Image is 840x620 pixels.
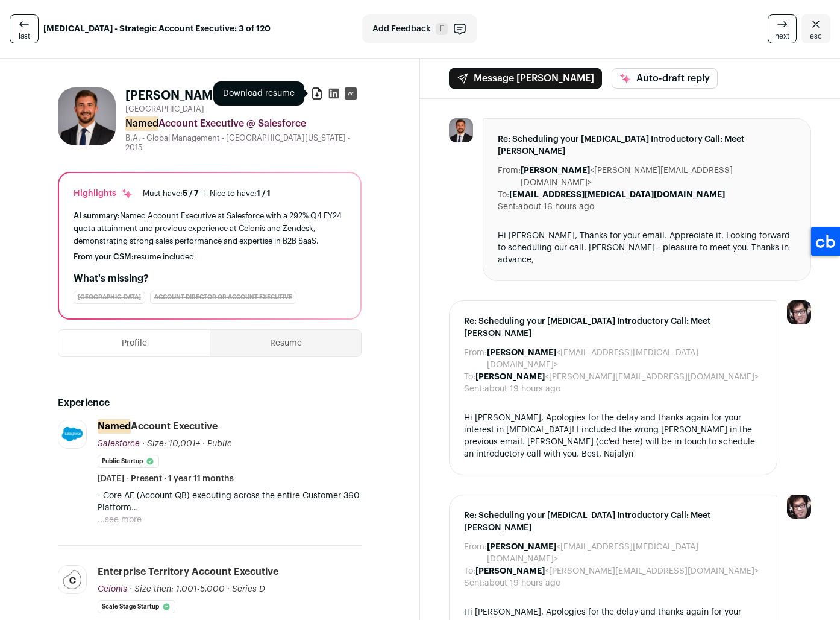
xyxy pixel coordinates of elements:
div: Must have: [143,189,198,198]
dt: To: [464,371,475,383]
b: [PERSON_NAME] [521,166,590,175]
span: [GEOGRAPHIC_DATA] [125,104,204,114]
span: From your CSM: [74,253,134,261]
strong: [MEDICAL_DATA] - Strategic Account Executive: 3 of 120 [43,23,271,35]
mark: Named [125,116,158,131]
dd: about 19 hours ago [484,383,560,395]
span: Public [207,440,232,448]
button: Resume [210,330,361,356]
div: [GEOGRAPHIC_DATA] [74,291,145,304]
button: Profile [58,330,210,356]
dt: From: [498,165,521,189]
span: Re: Scheduling your [MEDICAL_DATA] Introductory Call: Meet [PERSON_NAME] [464,315,762,340]
div: Hi [PERSON_NAME], Apologies for the delay and thanks again for your interest in [MEDICAL_DATA]! I... [464,412,762,460]
li: Public Startup [98,455,159,468]
ul: | [143,189,271,198]
b: [PERSON_NAME] [487,349,556,357]
div: Named Account Executive at Salesforce with a 292% Q4 FY24 quota attainment and previous experienc... [74,209,346,247]
span: Salesforce [98,440,140,448]
img: 8e67bc14611def6b0c9932c286275e6b1c6236c0b8da52bb9872864bb0477608.jpg [449,118,473,142]
span: · Size: 10,001+ [142,440,200,448]
img: 1909781-medium_jpg [787,300,811,324]
dt: From: [464,541,487,565]
img: a15e16b4a572e6d789ff6890fffe31942b924de32350d3da2095d3676c91ed56.jpg [58,420,86,448]
span: Add Feedback [372,23,431,35]
img: 8e67bc14611def6b0c9932c286275e6b1c6236c0b8da52bb9872864bb0477608.jpg [58,87,116,145]
div: Account Executive @ Salesforce [125,116,362,131]
span: Series D [232,585,265,593]
span: [DATE] - Present · 1 year 11 months [98,473,234,485]
mark: Named [98,419,131,434]
span: · [202,438,205,450]
dt: Sent: [498,201,518,213]
div: Nice to have: [210,189,271,198]
span: esc [810,31,822,41]
dd: <[EMAIL_ADDRESS][MEDICAL_DATA][DOMAIN_NAME]> [487,541,762,565]
div: resume included [74,252,346,262]
span: AI summary: [74,212,120,220]
span: 1 / 1 [257,189,271,197]
dt: To: [498,189,509,201]
span: 5 / 7 [183,189,198,197]
a: next [768,14,797,43]
button: Auto-draft reply [612,68,718,89]
span: F [436,23,448,35]
dt: Sent: [464,383,484,395]
div: Download resume [213,81,304,106]
span: next [775,31,789,41]
span: Celonis [98,585,127,593]
button: Message [PERSON_NAME] [449,68,602,89]
dd: <[EMAIL_ADDRESS][MEDICAL_DATA][DOMAIN_NAME]> [487,347,762,371]
span: last [19,31,30,41]
a: last [10,14,39,43]
span: · [227,583,230,595]
img: 1909781-medium_jpg [787,495,811,519]
div: Account Executive [98,420,218,433]
div: Highlights [74,188,133,200]
span: Re: Scheduling your [MEDICAL_DATA] Introductory Call: Meet [PERSON_NAME] [464,510,762,534]
h2: What's missing? [74,271,346,286]
b: [EMAIL_ADDRESS][MEDICAL_DATA][DOMAIN_NAME] [509,191,725,199]
div: Account Director or Account Executive [150,291,296,304]
dd: about 16 hours ago [518,201,594,213]
button: ...see more [98,514,142,526]
dt: To: [464,565,475,577]
h2: Experience [58,396,362,410]
span: · Size then: 1,001-5,000 [130,585,225,593]
dd: about 19 hours ago [484,577,560,589]
h1: [PERSON_NAME] [125,87,225,104]
img: 4749f8c101eb6d17f98328f05ddf4aaf1a3cad7daa56f0ed27bc4fe5905a735c.jpg [58,566,86,593]
b: [PERSON_NAME] [475,373,545,381]
p: - Core AE (Account QB) executing across the entire Customer 360 Platform [98,490,362,514]
span: Re: Scheduling your [MEDICAL_DATA] Introductory Call: Meet [PERSON_NAME] [498,133,796,157]
li: Scale Stage Startup [98,600,175,613]
b: [PERSON_NAME] [475,567,545,575]
dd: <[PERSON_NAME][EMAIL_ADDRESS][DOMAIN_NAME]> [475,565,759,577]
dt: From: [464,347,487,371]
div: B.A. - Global Management - [GEOGRAPHIC_DATA][US_STATE] - 2015 [125,133,362,153]
dt: Sent: [464,577,484,589]
b: [PERSON_NAME] [487,543,556,551]
div: Enterprise Territory Account Executive [98,565,278,578]
dd: <[PERSON_NAME][EMAIL_ADDRESS][DOMAIN_NAME]> [475,371,759,383]
button: Add Feedback F [362,14,477,43]
dd: <[PERSON_NAME][EMAIL_ADDRESS][DOMAIN_NAME]> [521,165,796,189]
a: Close [801,14,830,43]
div: Hi [PERSON_NAME], Thanks for your email. Appreciate it. Looking forward to scheduling our call. [... [498,230,796,266]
